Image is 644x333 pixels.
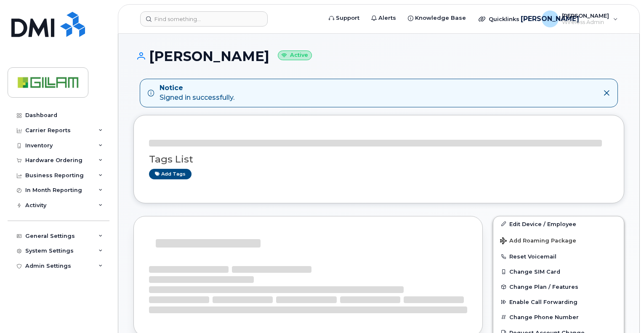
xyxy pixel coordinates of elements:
[149,154,609,165] h3: Tags List
[278,51,312,60] small: Active
[493,249,624,264] button: Reset Voicemail
[133,49,624,64] h1: [PERSON_NAME]
[500,237,576,245] span: Add Roaming Package
[493,309,624,325] button: Change Phone Number
[493,216,624,232] a: Edit Device / Employee
[509,284,578,290] span: Change Plan / Features
[493,264,624,279] button: Change SIM Card
[509,299,577,305] span: Enable Call Forwarding
[160,83,234,103] div: Signed in successfully.
[160,83,234,93] strong: Notice
[493,294,624,309] button: Enable Call Forwarding
[493,279,624,294] button: Change Plan / Features
[493,232,624,249] button: Add Roaming Package
[149,169,192,179] a: Add tags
